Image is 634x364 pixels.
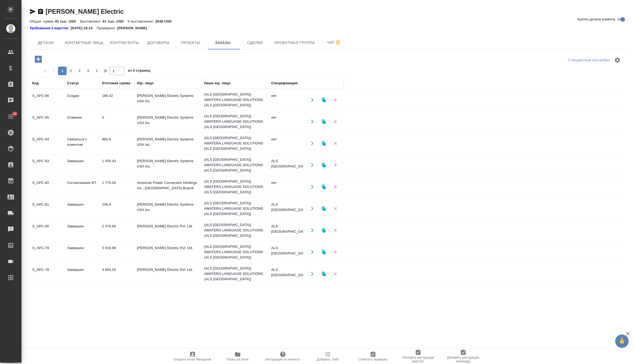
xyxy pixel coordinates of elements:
td: (ALS [GEOGRAPHIC_DATA]) AWATERA LANGUAGE SOLUTIONS (ALS [GEOGRAPHIC_DATA]) [201,176,269,198]
button: 🙏 [615,334,629,348]
button: Удалить [330,138,341,149]
span: Кратко детали клиента [577,17,615,22]
button: Клонировать [318,138,329,149]
button: Клонировать [318,203,329,214]
td: ALS [GEOGRAPHIC_DATA]-1235 [269,243,303,261]
button: Скопировать ссылку [37,8,44,15]
td: S_APC-77 [30,286,64,305]
td: [PERSON_NAME] Electric Pvt. Ltd. [134,264,201,283]
td: ALS [GEOGRAPHIC_DATA]-1230 [269,286,303,305]
span: Настроить таблицу [611,54,624,67]
td: (ALS [GEOGRAPHIC_DATA]) AWATERA LANGUAGE SOLUTIONS (ALS [GEOGRAPHIC_DATA]) [201,198,269,219]
button: Удалить [330,268,341,279]
td: Согласование КП [64,177,99,196]
div: Статус [67,81,79,86]
div: Юр. лицо [137,81,154,86]
td: ALS [GEOGRAPHIC_DATA]-1226 [269,156,303,174]
button: Добавить инструкции перевода [441,349,486,364]
td: (ALS [GEOGRAPHIC_DATA]) AWATERA LANGUAGE SOLUTIONS (ALS [GEOGRAPHIC_DATA]) [201,241,269,263]
td: [PERSON_NAME] Electric Systems USA Inc. [134,112,201,131]
button: Открыть [307,138,318,149]
span: 4 [84,68,92,74]
td: [PERSON_NAME] Electric Systems USA Inc. [134,199,201,218]
span: Открыть отчет Newspeak [174,358,211,361]
td: Завершен [64,264,99,283]
span: Добавить Todo [317,358,339,361]
button: Клонировать [318,116,329,127]
td: (ALS [GEOGRAPHIC_DATA]) AWATERA LANGUAGE SOLUTIONS (ALS [GEOGRAPHIC_DATA]) [201,263,269,285]
td: [PERSON_NAME] Electric Pvt. Ltd. [134,221,201,240]
td: S_APC-80 [30,221,64,240]
button: Открыть [307,181,318,192]
td: 3 014,68 [99,286,134,305]
p: Общая сумма [30,19,55,23]
button: Удалить [330,181,341,192]
td: S_APC-82 [30,177,64,196]
span: Инструкции по клиенту [265,358,300,361]
span: Сделки [242,39,268,46]
button: Открыть [307,268,318,279]
td: 246,4 [99,199,134,218]
button: Клонировать [318,160,329,171]
button: Папка на Drive [215,349,260,364]
p: Выставлено: [80,19,102,23]
span: Контрагенты [110,39,139,46]
button: Открыть [307,160,318,171]
button: Клонировать [318,225,329,236]
span: 14 [10,111,20,117]
td: S_APC-84 [30,134,64,153]
div: Итоговая сумма [102,81,130,86]
span: Заказы [210,39,236,46]
td: 0 [99,112,134,131]
button: Удалить [330,247,341,258]
td: Создан [64,90,99,109]
button: Удалить [330,203,341,214]
td: 2 578,66 [99,221,134,240]
td: (ALS [GEOGRAPHIC_DATA]) AWATERA LANGUAGE SOLUTIONS (ALS [GEOGRAPHIC_DATA]) [201,89,269,111]
p: 41 тыс. USD [103,19,128,23]
p: [PERSON_NAME] [117,26,151,31]
td: нет [269,134,303,153]
button: Открыть [307,203,318,214]
td: Завершен [64,199,99,218]
td: S_APC-85 [30,112,64,131]
button: Удалить [330,160,341,171]
button: 3 [75,67,84,75]
td: ALS [GEOGRAPHIC_DATA]-1229 [269,264,303,283]
td: 860,6 [99,134,134,153]
p: 43 тыс. USD [55,19,80,23]
td: нет [269,177,303,196]
td: S_APC-83 [30,156,64,174]
span: Детали [33,39,59,46]
button: Скопировать ссылку для ЯМессенджера [30,8,36,15]
span: Чат [321,39,347,46]
td: (ALS [GEOGRAPHIC_DATA]) AWATERA LANGUAGE SOLUTIONS (ALS [GEOGRAPHIC_DATA]) [201,285,269,306]
td: ALS [GEOGRAPHIC_DATA]-1220 [269,199,303,218]
td: нет [269,112,303,131]
button: Удалить [330,225,341,236]
button: Клонировать [318,247,329,258]
span: Отметить проверку [358,358,387,361]
td: Связаться с клиентом [64,134,99,153]
td: S_APC-86 [30,90,64,109]
td: 3 693,53 [99,264,134,283]
span: Обновить инструкции верстки [399,356,437,363]
td: (ALS [GEOGRAPHIC_DATA]) AWATERA LANGUAGE SOLUTIONS (ALS [GEOGRAPHIC_DATA]) [201,111,269,132]
div: Наше юр. лицо [204,81,231,86]
span: 3 [75,68,84,74]
td: (ALS [GEOGRAPHIC_DATA]) AWATERA LANGUAGE SOLUTIONS (ALS [GEOGRAPHIC_DATA]) [201,133,269,154]
div: Нажми, чтобы открыть папку с инструкцией [30,26,71,31]
button: Инструкции по клиенту [260,349,305,364]
span: Проекты [177,39,203,46]
div: split button [567,56,611,64]
svg: Отписаться [335,39,341,46]
span: Договоры [145,39,171,46]
td: Завершен [64,243,99,261]
span: из 4 страниц [128,67,150,75]
span: Добавить инструкции перевода [444,356,483,363]
span: Контактные лица [65,39,104,46]
button: Открыть [307,116,318,127]
td: [PERSON_NAME] Electric Systems USA Inc. [134,156,201,174]
td: 1 775,04 [99,177,134,196]
td: Завершен [64,156,99,174]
